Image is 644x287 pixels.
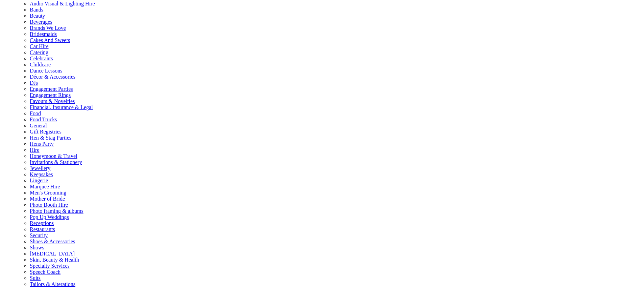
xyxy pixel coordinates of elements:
a: [MEDICAL_DATA] [30,251,75,257]
a: Photo framing & albums [30,208,84,214]
a: Mother of Bride [30,196,65,202]
a: Photo Booth Hire [30,202,68,208]
a: Food Trucks [30,117,57,122]
a: Audio Visual & Lighting Hire [30,1,95,6]
a: Hire [30,147,39,153]
a: Financial, Insurance & Legal [30,104,93,110]
a: Celebrants [30,56,53,61]
a: Specialty Services [30,263,70,269]
a: Bridesmaids [30,31,57,37]
a: Beverages [30,19,52,25]
a: Car Hire [30,43,49,49]
a: Décor & Accessories [30,74,75,80]
a: Dance Lessons [30,68,62,74]
a: Pop Up Weddings [30,214,69,220]
a: Bands [30,7,43,13]
a: Catering [30,49,48,55]
a: Hens Party [30,141,54,147]
a: Keepsakes [30,171,53,177]
a: Shows [30,245,44,250]
a: Shoes & Accessories [30,239,75,244]
a: Honeymoon & Travel [30,153,77,159]
a: Restaurants [30,226,55,232]
a: Invitations & Stationery [30,159,82,165]
a: Childcare [30,62,51,67]
a: Receptions [30,220,54,226]
a: Engagement Rings [30,92,71,98]
a: Lingerie [30,178,48,183]
a: Engagement Parties [30,86,73,92]
a: Speech Coach [30,269,61,275]
a: Gift Registries [30,129,62,135]
a: Hen & Stag Parties [30,135,71,141]
a: General [30,123,47,128]
a: Men's Grooming [30,190,66,196]
a: DJs [30,80,38,86]
a: Skin, Beauty & Health [30,257,79,263]
a: Cakes And Sweets [30,37,70,43]
a: Marquee Hire [30,184,60,189]
a: Beauty [30,13,45,19]
a: Favours & Novelties [30,98,75,104]
a: Suits [30,275,41,281]
a: Jewellery [30,165,50,171]
a: Tailors & Alterations [30,281,75,287]
a: Security [30,232,48,238]
a: Brands We Love [30,25,66,31]
a: Food [30,110,41,116]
